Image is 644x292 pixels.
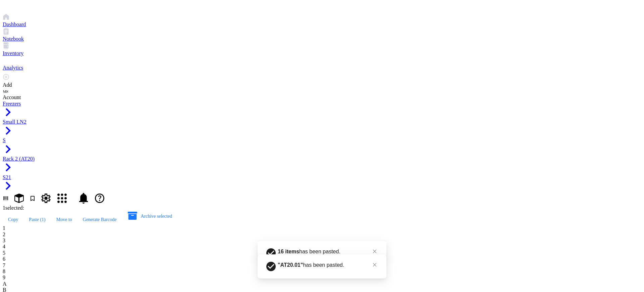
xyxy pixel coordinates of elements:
[371,261,378,268] a: Close
[51,214,77,225] button: Move to
[3,101,641,119] a: Freezers
[3,232,641,238] div: 2
[3,250,641,256] div: 5
[3,88,9,94] span: MK
[278,262,303,268] b: "AT20.01"
[6,4,10,10] span: A
[372,249,377,254] span: close
[3,174,11,180] span: S21
[3,94,641,100] div: Account
[3,42,641,57] a: Inventory
[3,50,641,56] div: Inventory
[3,137,6,143] span: S
[3,82,641,88] div: Add
[3,137,641,174] a: SRack 2 (AT20)
[8,217,18,222] span: Copy
[3,205,641,211] div: 1 selected:
[372,262,377,267] span: close
[278,262,344,268] span: has been pasted.
[77,214,122,225] button: Generate Barcode
[3,56,641,71] a: Analytics
[3,275,641,281] div: 9
[3,256,641,262] div: 6
[3,22,641,28] div: Dashboard
[122,211,177,222] button: Archive selected
[3,13,641,28] a: Dashboard
[3,214,23,225] button: Copy
[3,119,26,125] span: Small LN2
[3,101,21,107] span: Freezers
[3,174,641,193] a: S21
[3,238,641,244] div: 3
[3,225,641,231] div: 1
[3,119,641,137] a: Small LN2
[3,268,641,275] div: 8
[3,156,35,162] span: Rack 2 (AT20)
[3,28,641,42] a: Notebook
[127,210,172,222] span: Archive selected
[3,262,641,268] div: 7
[83,217,117,222] span: Generate Barcode
[56,217,72,222] span: Move to
[278,249,340,254] span: has been pasted.
[3,65,641,71] div: Analytics
[3,244,641,250] div: 4
[371,248,378,255] a: Close
[3,36,641,42] div: Notebook
[23,214,51,225] button: Paste (1)
[278,249,299,254] b: 16 items
[3,281,641,287] div: A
